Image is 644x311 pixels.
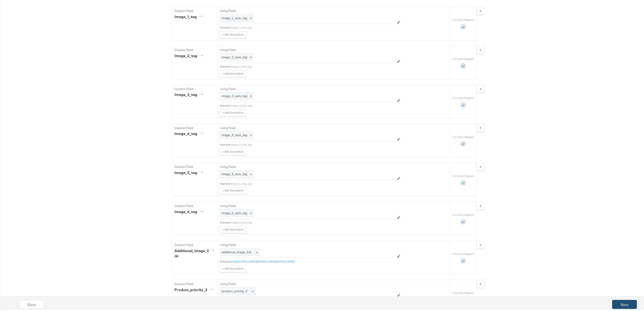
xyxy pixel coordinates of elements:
[477,161,484,169] button: x
[231,181,394,184] div: image_5_auto_tag
[220,102,231,106] div: Example:
[452,17,474,20] label: Correctly Mapped
[248,52,253,60] span: x
[477,44,484,53] button: x
[477,200,484,209] button: x
[222,54,252,58] span: image_2_auto_tag
[248,13,253,21] span: x
[220,258,231,262] div: Example:
[477,279,484,287] button: x
[480,163,481,167] strong: x
[477,123,484,131] button: x
[231,142,394,145] div: image_4_auto_tag
[174,130,205,135] div: image_4_tag
[174,286,215,291] div: product_priority_3
[248,208,253,216] span: x
[452,95,474,98] label: Correctly Mapped
[174,169,205,174] div: image_5_tag
[222,15,252,19] span: image_1_auto_tag
[222,93,252,97] span: image_3_auto_tag
[220,7,394,12] label: Using Field:
[477,5,484,14] button: x
[480,85,481,89] strong: x
[220,225,247,232] button: + Add Description
[174,86,216,90] label: Custom Field:
[222,132,252,136] span: image_4_auto_tag
[220,86,394,90] label: Using Field:
[222,288,247,292] span: product_priority_3
[174,7,216,12] label: Custom Field:
[220,181,231,184] div: Example:
[477,84,484,92] button: x
[220,30,247,37] button: + Add Description
[220,163,394,168] label: Using Field:
[174,241,216,246] label: Custom Field:
[220,108,247,115] button: + Add Description
[477,239,484,248] button: x
[480,241,481,245] strong: x
[222,171,252,175] span: image_5_auto_tag
[174,13,204,18] div: image_1_tag
[174,163,216,168] label: Custom Field:
[220,202,394,207] label: Using Field:
[231,63,394,67] div: image_2_auto_tag
[248,169,253,176] span: x
[19,299,44,308] button: Back
[248,130,253,137] span: x
[231,219,394,223] div: image_6_auto_tag
[174,208,205,213] div: image_6_tag
[452,134,474,137] label: Correctly Mapped
[452,173,474,176] label: Correctly Mapped
[220,142,231,145] div: Example:
[220,24,231,28] div: Example:
[452,212,474,215] label: Correctly Mapped
[255,249,258,253] span: x
[452,251,474,254] label: Correctly Mapped
[220,186,247,193] button: + Add Description
[480,7,481,11] strong: x
[174,202,216,207] label: Custom Field:
[222,210,252,214] span: image_6_auto_tag
[220,264,247,271] button: + Add Description
[480,280,481,284] strong: x
[480,46,481,50] strong: x
[220,69,247,76] button: + Add Description
[452,56,474,59] label: Correctly Mapped
[174,46,216,51] label: Custom Field:
[220,63,231,67] div: Example:
[220,219,231,223] div: Example:
[174,91,205,96] div: image_3_tag
[220,147,247,154] button: + Add Description
[480,202,481,206] strong: x
[174,247,216,257] div: additional_image_link
[231,258,295,262] a: [URL][DOMAIN_NAME][DOMAIN_NAME][DOMAIN_NAME]
[231,24,394,28] div: image_1_auto_tag
[220,125,394,129] label: Using Field:
[231,102,394,106] div: image_3_auto_tag
[480,124,481,128] strong: x
[222,249,251,253] span: additional_image_link
[174,52,205,57] div: image_2_tag
[174,125,216,129] label: Custom Field:
[220,241,394,246] label: Using Field:
[220,46,394,51] label: Using Field:
[251,288,254,292] span: x
[220,281,394,285] label: Using Field:
[452,290,474,293] label: Correctly Mapped
[248,91,253,98] span: x
[174,281,216,285] label: Custom Field:
[612,299,637,308] button: Next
